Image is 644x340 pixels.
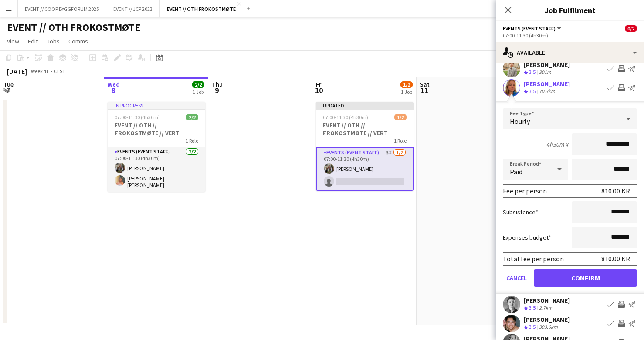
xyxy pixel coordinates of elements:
span: Week 41 [29,68,51,74]
span: 3.5 [529,69,536,75]
div: 4h30m x [546,140,568,148]
div: 2.7km [537,304,554,312]
h1: EVENT // OTH FROKOSTMØTE [7,21,140,34]
div: 810.00 KR [601,254,630,263]
label: Expenses budget [503,233,551,241]
app-card-role: Events (Event Staff)2/207:00-11:30 (4h30m)[PERSON_NAME][PERSON_NAME] [PERSON_NAME] [108,147,205,192]
span: Fri [316,80,323,88]
span: View [7,37,19,45]
div: Updated [316,102,414,109]
button: Confirm [534,269,637,287]
div: CEST [54,68,65,74]
h3: EVENT // OTH // FROKOSTMØTE // VERT [108,121,205,137]
span: Events (Event Staff) [503,25,556,32]
a: Jobs [43,36,63,47]
span: Wed [108,80,120,88]
span: 1/2 [400,81,413,88]
div: [DATE] [7,67,27,76]
div: [PERSON_NAME] [524,61,570,69]
label: Subsistence [503,208,538,216]
span: 3.5 [529,88,536,94]
span: 3.5 [529,323,536,330]
span: Comms [68,37,88,45]
span: 9 [210,85,223,95]
app-card-role: Events (Event Staff)3I1/207:00-11:30 (4h30m)[PERSON_NAME] [316,147,414,191]
div: In progress [108,102,205,109]
h3: Job Fulfilment [496,4,644,16]
div: 303.6km [537,323,559,331]
div: [PERSON_NAME] [524,316,570,323]
span: 3.5 [529,304,536,311]
div: 301m [537,69,553,76]
span: 1 Role [394,137,407,144]
span: Tue [3,80,14,88]
div: [PERSON_NAME] [524,80,570,88]
span: Paid [510,167,522,176]
span: 1/2 [394,114,407,120]
app-job-card: In progress07:00-11:30 (4h30m)2/2EVENT // OTH // FROKOSTMØTE // VERT1 RoleEvents (Event Staff)2/2... [108,102,205,192]
div: Fee per person [503,187,547,195]
button: EVENT // OTH FROKOSTMØTE [160,0,243,17]
span: 11 [419,85,430,95]
span: 07:00-11:30 (4h30m) [323,114,368,120]
div: 1 Job [401,89,412,95]
span: Sat [420,80,430,88]
span: 2/2 [186,114,198,120]
span: 07:00-11:30 (4h30m) [115,114,160,120]
div: Total fee per person [503,254,564,263]
app-job-card: Updated07:00-11:30 (4h30m)1/2EVENT // OTH // FROKOSTMØTE // VERT1 RoleEvents (Event Staff)3I1/207... [316,102,414,191]
button: Cancel [503,269,530,287]
a: View [3,36,23,47]
div: 70.3km [537,88,557,95]
div: 810.00 KR [601,187,630,195]
span: Jobs [47,37,60,45]
div: [PERSON_NAME] [524,297,570,304]
a: Comms [65,36,92,47]
span: Hourly [510,117,530,126]
span: 10 [315,85,323,95]
span: 8 [106,85,120,95]
button: Events (Event Staff) [503,25,563,32]
button: EVENT // COOP BYGGFORUM 2025 [18,0,106,17]
span: 7 [2,85,14,95]
div: 07:00-11:30 (4h30m) [503,32,637,39]
span: 0/2 [625,25,637,32]
span: 2/2 [192,81,204,88]
a: Edit [24,36,41,47]
span: Thu [212,80,223,88]
button: EVENT // JCP 2023 [106,0,160,17]
h3: EVENT // OTH // FROKOSTMØTE // VERT [316,121,414,137]
span: Edit [28,37,38,45]
div: 1 Job [193,89,204,95]
div: Available [496,42,644,63]
span: 1 Role [186,137,198,144]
